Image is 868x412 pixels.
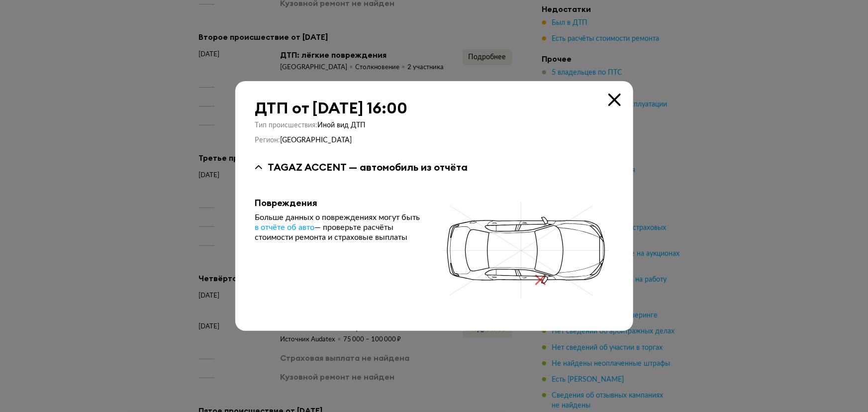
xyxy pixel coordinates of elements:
span: [GEOGRAPHIC_DATA] [281,137,352,144]
span: Иной вид ДТП [318,122,366,129]
div: TAGAZ ACCENT — автомобиль из отчёта [268,161,468,174]
span: в отчёте об авто [255,223,315,231]
div: Регион : [255,136,613,145]
div: Повреждения [255,198,423,208]
div: Больше данных о повреждениях могут быть — проверьте расчёты стоимости ремонта и страховые выплаты [255,212,423,242]
a: в отчёте об авто [255,222,315,232]
div: ДТП от [DATE] 16:00 [255,99,613,117]
div: Тип происшествия : [255,121,613,130]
